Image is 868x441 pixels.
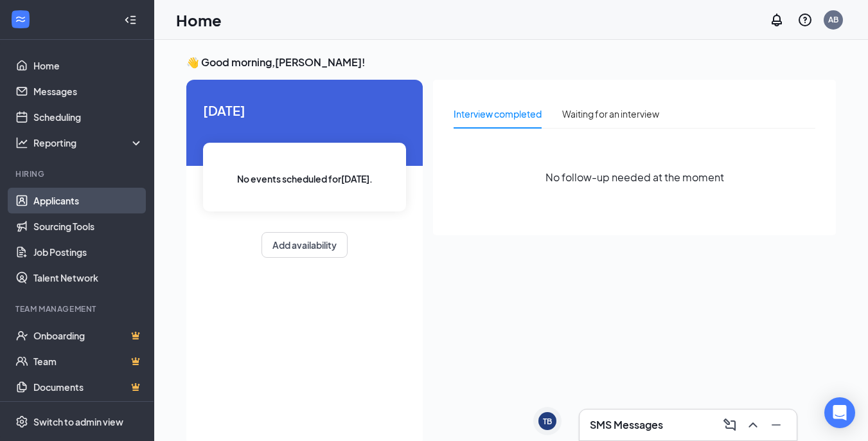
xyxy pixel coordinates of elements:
a: DocumentsCrown [33,374,143,400]
span: No follow-up needed at the moment [545,169,724,185]
button: Minimize [766,415,786,435]
div: Interview completed [454,107,542,121]
svg: WorkstreamLogo [14,13,27,26]
div: AB [828,14,838,25]
a: Home [33,53,143,78]
svg: ChevronUp [745,417,761,433]
a: Talent Network [33,265,143,291]
svg: Collapse [124,14,137,26]
svg: ComposeMessage [722,417,738,433]
span: [DATE] [203,100,406,120]
svg: Notifications [769,12,784,28]
div: Hiring [15,168,141,179]
button: ComposeMessage [720,415,740,435]
h3: SMS Messages [590,418,663,432]
div: Team Management [15,303,141,314]
a: Sourcing Tools [33,213,143,239]
div: Reporting [33,136,144,149]
svg: Settings [15,415,28,428]
a: Scheduling [33,104,143,130]
span: No events scheduled for [DATE] . [237,172,373,186]
a: Job Postings [33,239,143,265]
a: Messages [33,78,143,104]
div: Switch to admin view [33,415,123,428]
svg: QuestionInfo [797,12,813,28]
div: TB [543,416,552,427]
button: Add availability [261,232,348,258]
div: Open Intercom Messenger [824,397,855,428]
svg: Analysis [15,136,28,149]
svg: Minimize [768,417,784,433]
a: Applicants [33,188,143,213]
a: TeamCrown [33,348,143,374]
h1: Home [176,9,222,31]
a: OnboardingCrown [33,323,143,348]
h3: 👋 Good morning, [PERSON_NAME] ! [186,55,836,69]
button: ChevronUp [743,415,763,435]
div: Waiting for an interview [562,107,659,121]
a: SurveysCrown [33,400,143,426]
